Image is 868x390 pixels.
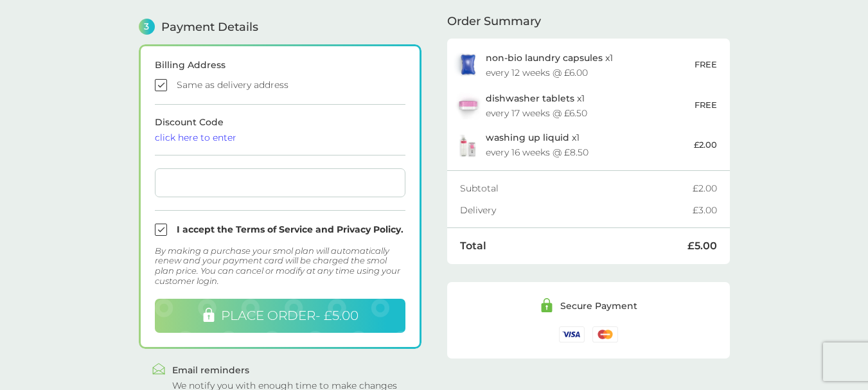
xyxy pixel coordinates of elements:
div: every 16 weeks @ £8.50 [486,148,589,157]
span: non-bio laundry capsules [486,52,603,64]
p: x 1 [486,53,613,63]
img: /assets/icons/cards/visa.svg [559,326,585,342]
span: Discount Code [155,116,405,142]
iframe: Secure card payment input frame [160,177,400,188]
p: £2.00 [694,138,717,152]
div: £3.00 [693,206,717,215]
p: x 1 [486,132,580,143]
div: click here to enter [155,133,405,142]
img: /assets/icons/cards/mastercard.svg [592,326,618,342]
span: PLACE ORDER - £5.00 [221,308,359,323]
span: 3 [139,19,155,35]
span: washing up liquid [486,132,569,143]
div: every 17 weeks @ £6.50 [486,109,587,118]
div: By making a purchase your smol plan will automatically renew and your payment card will be charge... [155,246,405,286]
div: Billing Address [155,60,405,69]
div: Delivery [460,206,693,215]
span: dishwasher tablets [486,93,574,104]
div: Secure Payment [560,301,637,310]
span: Payment Details [161,21,258,33]
div: Subtotal [460,184,693,193]
p: FREE [695,98,717,112]
span: Order Summary [447,15,541,27]
div: every 12 weeks @ £6.00 [486,68,588,77]
button: PLACE ORDER- £5.00 [155,299,405,333]
p: FREE [695,58,717,71]
p: x 1 [486,93,585,103]
div: Total [460,241,687,251]
div: Email reminders [172,366,409,375]
div: £5.00 [687,241,717,251]
div: £2.00 [693,184,717,193]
